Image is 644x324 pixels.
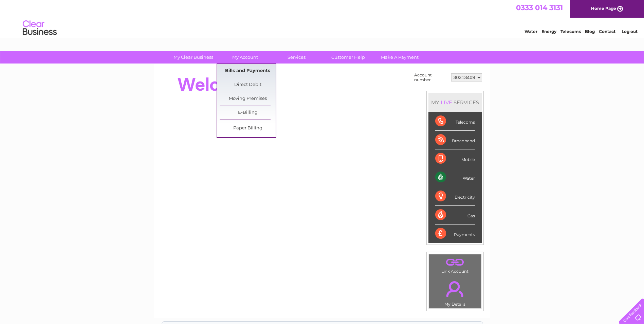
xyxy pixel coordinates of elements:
[585,29,595,34] a: Blog
[372,51,428,64] a: Make A Payment
[435,168,475,187] div: Water
[525,29,537,34] a: Water
[622,29,638,34] a: Log out
[165,51,221,64] a: My Clear Business
[435,206,475,224] div: Gas
[435,112,475,131] div: Telecoms
[429,254,481,275] td: Link Account
[541,29,556,34] a: Energy
[431,277,479,301] a: .
[412,71,449,84] td: Account number
[220,106,276,120] a: E-Billing
[435,149,475,168] div: Mobile
[217,51,273,64] a: My Account
[435,187,475,206] div: Electricity
[431,256,479,268] a: .
[599,29,615,34] a: Contact
[435,131,475,149] div: Broadband
[220,92,276,106] a: Moving Premises
[162,4,483,33] div: Clear Business is a trading name of Verastar Limited (registered in [GEOGRAPHIC_DATA] No. 3667643...
[269,51,325,64] a: Services
[220,64,276,78] a: Bills and Payments
[439,99,454,106] div: LIVE
[22,18,57,38] img: logo.png
[428,93,482,112] div: MY SERVICES
[320,51,376,64] a: Customer Help
[435,224,475,243] div: Payments
[516,3,563,12] a: 0333 014 3131
[220,78,276,92] a: Direct Debit
[560,29,581,34] a: Telecoms
[429,275,481,309] td: My Details
[220,122,276,135] a: Paper Billing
